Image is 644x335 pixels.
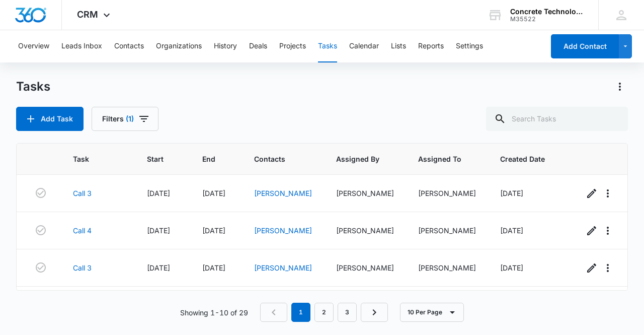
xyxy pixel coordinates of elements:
[16,79,50,94] h1: Tasks
[202,263,225,272] span: [DATE]
[147,263,170,272] span: [DATE]
[418,30,444,62] button: Reports
[336,225,394,236] div: [PERSON_NAME]
[551,34,619,58] button: Add Contact
[418,154,461,164] span: Assigned To
[260,303,388,322] nav: Pagination
[279,30,306,62] button: Projects
[254,189,312,197] a: [PERSON_NAME]
[61,30,102,62] button: Leads Inbox
[202,226,225,235] span: [DATE]
[486,107,628,131] input: Search Tasks
[147,154,164,164] span: Start
[254,154,297,164] span: Contacts
[361,303,388,322] a: Next Page
[114,30,144,62] button: Contacts
[418,225,476,236] div: [PERSON_NAME]
[456,30,483,62] button: Settings
[126,115,134,122] span: (1)
[92,107,158,131] button: Filters(1)
[254,263,312,272] a: [PERSON_NAME]
[338,303,357,322] a: Page 3
[202,189,225,197] span: [DATE]
[73,154,108,164] span: Task
[249,30,267,62] button: Deals
[314,303,334,322] a: Page 2
[147,226,170,235] span: [DATE]
[214,30,237,62] button: History
[73,262,92,273] a: Call 3
[510,8,584,16] div: account name
[202,154,215,164] span: End
[510,16,584,23] div: account id
[612,79,628,95] button: Actions
[18,30,49,62] button: Overview
[156,30,202,62] button: Organizations
[400,303,464,322] button: 10 Per Page
[336,188,394,198] div: [PERSON_NAME]
[500,154,545,164] span: Created Date
[336,262,394,273] div: [PERSON_NAME]
[147,189,170,197] span: [DATE]
[73,188,92,198] a: Call 3
[418,262,476,273] div: [PERSON_NAME]
[77,9,98,20] span: CRM
[418,188,476,198] div: [PERSON_NAME]
[349,30,379,62] button: Calendar
[500,263,523,272] span: [DATE]
[500,189,523,197] span: [DATE]
[336,154,379,164] span: Assigned By
[318,30,337,62] button: Tasks
[254,226,312,235] a: [PERSON_NAME]
[291,303,310,322] em: 1
[500,226,523,235] span: [DATE]
[73,225,92,236] a: Call 4
[16,107,84,131] button: Add Task
[180,307,248,318] p: Showing 1-10 of 29
[391,30,406,62] button: Lists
